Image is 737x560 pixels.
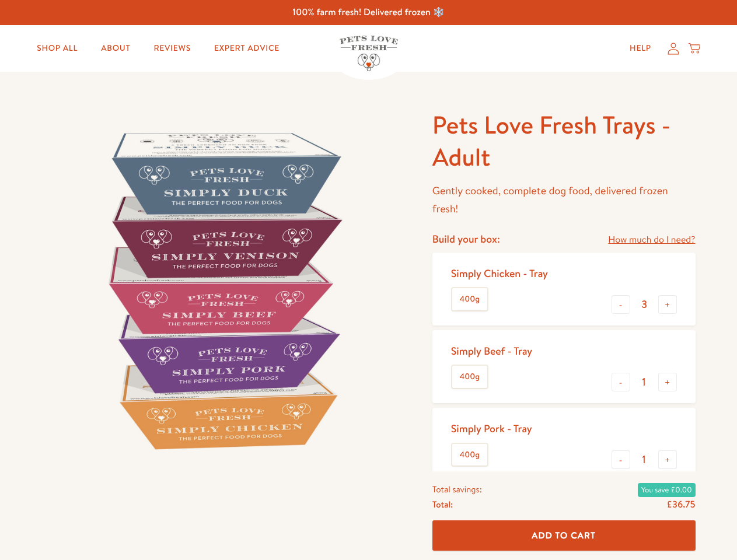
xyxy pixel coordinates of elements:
span: Total savings: [432,482,482,497]
img: Pets Love Fresh Trays - Adult [42,109,404,471]
h4: Build your box: [432,232,500,246]
button: + [658,373,677,391]
div: Simply Beef - Tray [451,344,532,358]
span: Total: [432,497,453,512]
button: + [658,450,677,469]
span: £36.75 [666,498,695,511]
button: - [612,295,630,314]
a: How much do I need? [608,232,695,248]
label: 400g [452,366,487,388]
button: - [612,450,630,469]
a: Reviews [144,37,200,60]
button: Add To Cart [432,520,696,551]
label: 400g [452,288,487,310]
button: + [658,295,677,314]
img: Pets Love Fresh [340,36,398,71]
p: Gently cooked, complete dog food, delivered frozen fresh! [432,182,696,218]
span: Add To Cart [532,529,596,541]
a: About [92,37,139,60]
a: Help [620,37,661,60]
div: Simply Pork - Tray [451,422,532,435]
div: Simply Chicken - Tray [451,267,548,280]
a: Shop All [27,37,87,60]
span: You save £0.00 [638,483,696,497]
label: 400g [452,444,487,466]
a: Expert Advice [205,37,289,60]
button: - [612,373,630,391]
h1: Pets Love Fresh Trays - Adult [432,109,696,173]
